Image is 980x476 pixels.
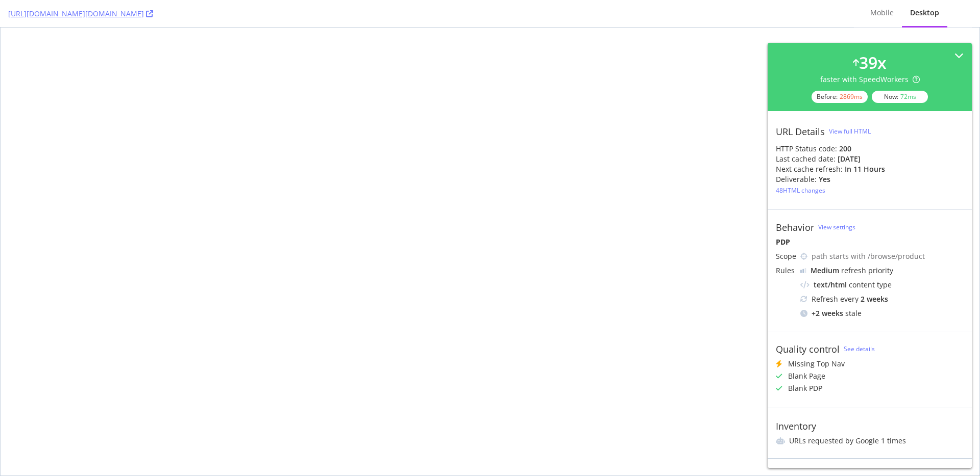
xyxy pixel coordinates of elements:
[872,91,928,103] div: Now:
[829,123,871,140] button: View full HTML
[910,8,939,18] div: Desktop
[776,184,825,197] button: 48HTML changes
[838,154,861,164] div: [DATE]
[859,51,887,74] div: 39 x
[788,383,822,393] div: Blank PDP
[800,268,806,273] img: j32suk7ufU7viAAAAAElFTkSuQmCC
[788,371,825,381] div: Blank Page
[776,126,825,137] div: URL Details
[818,223,855,231] a: View settings
[900,92,916,101] div: 72 ms
[812,251,964,261] div: path starts with /browse/product
[812,91,868,103] div: Before:
[776,251,796,261] div: Scope
[845,164,885,174] div: in 11 hours
[776,164,843,174] div: Next cache refresh:
[844,345,875,353] a: See details
[811,266,893,276] div: refresh priority
[788,359,845,369] div: Missing Top Nav
[776,174,817,184] div: Deliverable:
[861,294,888,304] div: 2 weeks
[812,308,843,319] div: + 2 weeks
[870,8,894,18] div: Mobile
[800,294,964,304] div: Refresh every
[839,144,851,153] strong: 200
[776,343,840,355] div: Quality control
[776,237,964,247] div: PDP
[776,436,964,446] li: URLs requested by Google 1 times
[776,266,796,276] div: Rules
[776,222,814,233] div: Behavior
[829,127,871,136] div: View full HTML
[8,9,153,19] a: [URL][DOMAIN_NAME][DOMAIN_NAME]
[840,92,863,101] div: 2869 ms
[776,420,816,432] div: Inventory
[800,280,964,290] div: content type
[820,74,920,85] div: faster with SpeedWorkers
[819,174,830,184] div: Yes
[776,186,825,195] div: 48 HTML changes
[800,308,964,319] div: stale
[776,154,836,164] div: Last cached date:
[814,280,847,290] div: text/html
[776,144,964,154] div: HTTP Status code:
[811,266,839,276] div: Medium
